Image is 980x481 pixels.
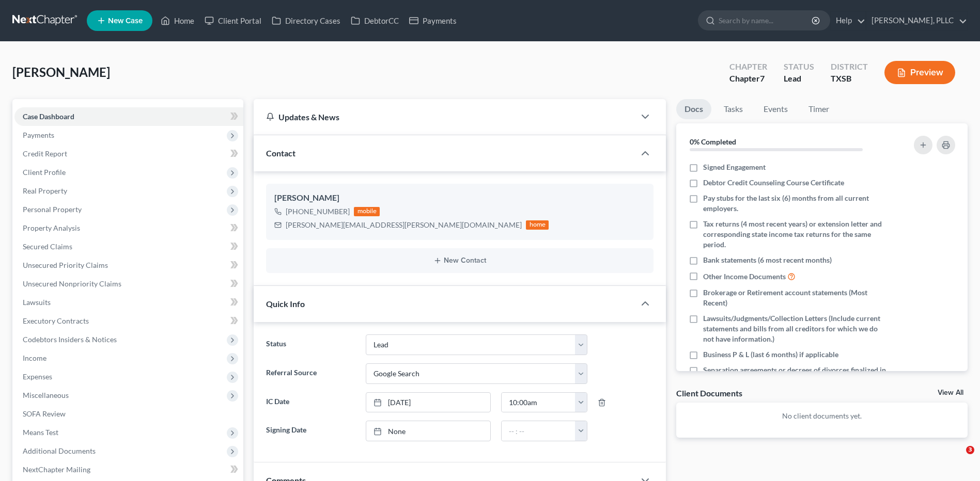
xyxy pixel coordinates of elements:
strong: 0% Completed [690,137,736,146]
span: Secured Claims [23,242,72,251]
span: Credit Report [23,149,67,158]
span: Income [23,354,46,362]
a: Docs [676,99,711,119]
a: Directory Cases [267,11,346,30]
iframe: Intercom live chat [945,446,970,471]
input: -- : -- [502,421,575,441]
div: Updates & News [266,111,623,122]
span: Debtor Credit Counseling Course Certificate [703,178,844,188]
span: Lawsuits/Judgments/Collection Letters (Include current statements and bills from all creditors fo... [703,313,886,344]
a: Credit Report [14,145,243,163]
button: New Contact [274,256,645,265]
span: New Case [108,17,143,25]
a: Help [831,11,865,30]
a: Case Dashboard [14,107,243,126]
label: IC Date [261,392,360,413]
div: home [526,220,549,230]
span: Signed Engagement [703,162,766,172]
div: District [831,61,868,73]
div: mobile [354,207,380,216]
label: Status [261,334,360,355]
a: Timer [800,99,837,119]
span: Contact [266,148,295,158]
span: Separation agreements or decrees of divorces finalized in the past 2 years [703,365,886,386]
span: Quick Info [266,299,305,309]
label: Signing Date [261,421,360,441]
div: TXSB [831,73,868,85]
a: [PERSON_NAME], PLLC [866,11,967,30]
span: Real Property [23,186,67,195]
span: Other Income Documents [703,271,786,282]
span: Unsecured Priority Claims [23,261,108,269]
a: Tasks [715,99,751,119]
span: Bank statements (6 most recent months) [703,255,832,265]
span: Executory Contracts [23,316,89,325]
button: Preview [884,61,955,84]
span: Additional Documents [23,446,96,455]
span: Payments [23,131,54,139]
a: Payments [404,11,462,30]
span: 7 [760,73,765,83]
span: Property Analysis [23,223,80,232]
a: NextChapter Mailing [14,460,243,479]
input: -- : -- [502,393,575,412]
div: Lead [784,73,814,85]
a: Property Analysis [14,219,243,237]
p: No client documents yet. [685,411,959,421]
a: Unsecured Nonpriority Claims [14,275,243,293]
span: Miscellaneous [23,391,69,399]
span: Brokerage or Retirement account statements (Most Recent) [703,287,886,308]
a: Lawsuits [14,293,243,312]
a: Events [755,99,796,119]
div: [PHONE_NUMBER] [286,206,350,217]
span: NextChapter Mailing [23,465,90,474]
a: View All [938,389,963,396]
div: Status [784,61,814,73]
div: Client Documents [676,388,742,398]
label: Referral Source [261,363,360,384]
a: Secured Claims [14,237,243,256]
span: Business P & L (last 6 months) if applicable [703,349,838,360]
span: Personal Property [23,205,82,214]
div: Chapter [729,61,767,73]
span: [PERSON_NAME] [12,65,110,79]
span: Unsecured Nonpriority Claims [23,279,121,288]
span: Lawsuits [23,298,51,307]
span: Means Test [23,428,58,437]
a: [DATE] [366,393,490,412]
span: Codebtors Insiders & Notices [23,335,117,344]
div: [PERSON_NAME] [274,192,645,204]
a: Client Portal [199,11,267,30]
span: Pay stubs for the last six (6) months from all current employers. [703,193,886,214]
span: Client Profile [23,168,66,177]
a: Unsecured Priority Claims [14,256,243,275]
span: Expenses [23,372,52,381]
a: SOFA Review [14,405,243,423]
span: Tax returns (4 most recent years) or extension letter and corresponding state income tax returns ... [703,219,886,250]
a: Home [155,11,199,30]
div: Chapter [729,73,767,85]
div: [PERSON_NAME][EMAIL_ADDRESS][PERSON_NAME][DOMAIN_NAME] [286,220,522,230]
span: SOFA Review [23,409,66,418]
span: Case Dashboard [23,112,74,121]
input: Search by name... [719,11,813,30]
a: DebtorCC [346,11,404,30]
a: None [366,421,490,441]
span: 3 [966,446,974,454]
a: Executory Contracts [14,312,243,330]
